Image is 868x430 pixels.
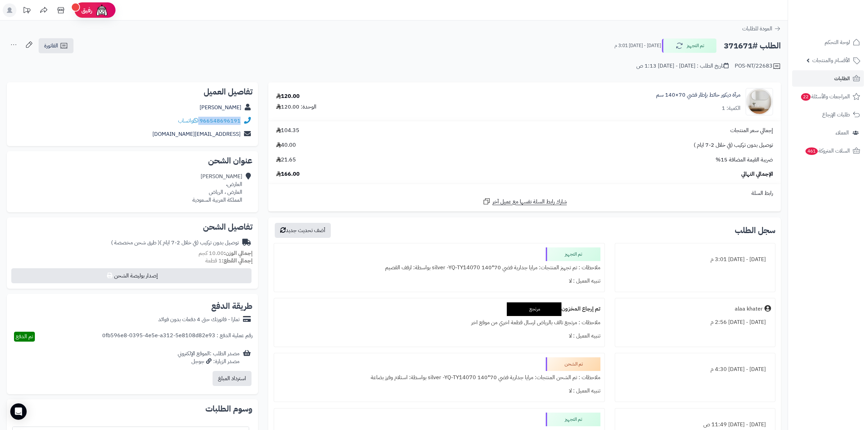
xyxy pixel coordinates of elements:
[275,223,331,238] button: أضف تحديث جديد
[483,197,567,206] a: شارك رابط السلة نفسها مع عميل آخر
[735,305,763,313] div: alaa khater
[724,39,781,53] h2: الطلب #371671
[278,261,600,274] div: ملاحظات : تم تجهيز المنتجات: مرايا جدارية فضي 70*140 silver -YQ-TY14070 بواسطة: ارفف القصيم
[276,141,296,149] span: 40.00
[276,127,299,134] span: 104.35
[278,274,600,288] div: تنبيه العميل : لا
[741,170,773,178] span: الإجمالي النهائي
[10,403,27,420] div: Open Intercom Messenger
[636,62,729,70] div: تاريخ الطلب : [DATE] - [DATE] 1:13 ص
[12,405,253,413] h2: وسوم الطلبات
[44,42,58,50] span: الفاتورة
[742,25,781,33] a: العودة للطلبات
[11,268,252,283] button: إصدار بوليصة الشحن
[561,305,600,313] b: تم إرجاع المخزون
[546,413,600,426] div: تم التجهيز
[278,329,600,343] div: تنبيه العميل : لا
[102,332,253,342] div: رقم عملية الدفع : 0fb596e8-0395-4e5e-a312-5e8108d82e93
[792,106,864,123] a: طلبات الإرجاع
[792,143,864,159] a: السلات المتروكة461
[276,92,300,100] div: 120.00
[619,316,771,329] div: [DATE] - [DATE] 2:56 م
[614,42,661,49] small: [DATE] - [DATE] 3:01 م
[178,117,198,125] a: واتساب
[205,257,253,265] small: 1 قطعة
[178,350,240,365] div: مصدر الطلب :الموقع الإلكتروني
[735,62,781,70] div: POS-NT/22683
[211,302,253,310] h2: طريقة الدفع
[730,127,773,134] span: إجمالي سعر المنتجات
[694,141,773,149] span: توصيل بدون تركيب (في خلال 2-7 ايام )
[271,189,778,197] div: رابط السلة
[192,173,242,204] div: [PERSON_NAME] العارض، العارض ، الرياض المملكة العربية السعودية
[152,130,241,138] a: [EMAIL_ADDRESS][DOMAIN_NAME]
[546,357,600,371] div: تم الشحن
[199,249,253,257] small: 10.00 كجم
[792,70,864,87] a: الطلبات
[834,74,850,83] span: الطلبات
[716,156,773,164] span: ضريبة القيمة المضافة 15%
[276,170,300,178] span: 166.00
[722,104,741,112] div: الكمية: 1
[213,371,252,386] button: استرداد المبلغ
[792,125,864,141] a: العملاء
[178,358,240,365] div: مصدر الزيارة: جوجل
[507,302,561,316] div: مرتجع
[825,38,850,47] span: لوحة التحكم
[95,3,109,17] img: ai-face.png
[224,249,253,257] strong: إجمالي الوزن:
[492,198,567,206] span: شارك رابط السلة نفسها مع عميل آخر
[792,88,864,105] a: المراجعات والأسئلة22
[546,247,600,261] div: تم التجهيز
[805,146,850,156] span: السلات المتروكة
[111,239,160,247] span: ( طرق شحن مخصصة )
[16,332,33,341] span: تم الدفع
[158,316,240,324] div: تمارا - فاتورتك حتى 4 دفعات بدون فوائد
[200,117,241,125] a: 966548696191
[278,316,600,329] div: ملاحظات : مرتجع تالف بالرياض ارسال قطعة اخري من موقع اخر
[801,93,811,101] span: 22
[619,253,771,266] div: [DATE] - [DATE] 3:01 م
[276,156,296,164] span: 21.65
[792,34,864,51] a: لوحة التحكم
[12,157,253,165] h2: عنوان الشحن
[742,25,772,33] span: العودة للطلبات
[800,92,850,101] span: المراجعات والأسئلة
[12,223,253,231] h2: تفاصيل الشحن
[822,110,850,119] span: طلبات الإرجاع
[278,384,600,398] div: تنبيه العميل : لا
[278,371,600,384] div: ملاحظات : تم الشحن المنتجات: مرايا جدارية فضي 70*140 silver -YQ-TY14070 بواسطة: استلام وفرز بضاعة
[81,6,92,14] span: رفيق
[222,257,253,265] strong: إجمالي القطع:
[836,128,849,138] span: العملاء
[662,39,717,53] button: تم التجهيز
[12,88,253,96] h2: تفاصيل العميل
[18,3,35,19] a: تحديثات المنصة
[200,103,241,112] a: [PERSON_NAME]
[619,363,771,376] div: [DATE] - [DATE] 4:30 م
[276,103,316,111] div: الوحدة: 120.00
[656,91,741,99] a: مرآة ديكور حائط بإطار فضي 70×140 سم
[39,38,73,53] a: الفاتورة
[111,239,239,247] div: توصيل بدون تركيب (في خلال 2-7 ايام )
[735,226,775,234] h3: سجل الطلب
[812,56,850,65] span: الأقسام والمنتجات
[746,88,773,115] img: 1753786058-1-90x90.jpg
[805,147,818,155] span: 461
